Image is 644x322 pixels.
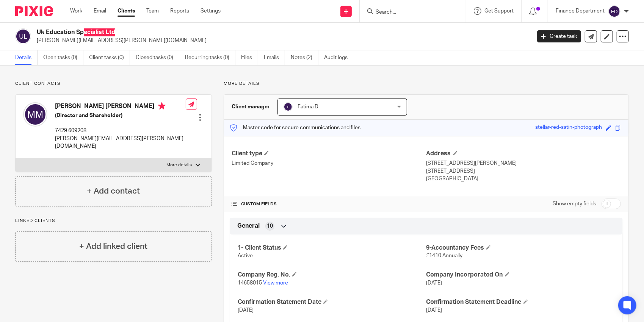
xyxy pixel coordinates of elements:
a: Team [146,7,159,15]
img: svg%3E [23,102,47,127]
span: General [237,222,260,230]
p: [PERSON_NAME][EMAIL_ADDRESS][PERSON_NAME][DOMAIN_NAME] [55,135,186,150]
span: Get Support [484,8,514,14]
h4: + Add linked client [79,241,147,252]
a: Work [70,7,82,15]
span: [DATE] [426,280,442,286]
h5: (Director and Shareholder) [55,112,186,119]
span: Fatima D [298,104,318,109]
h4: 9-Accountancy Fees [426,244,615,252]
a: Settings [201,7,221,15]
span: [DATE] [238,308,254,313]
h4: Confirmation Statement Date [238,298,426,306]
p: More details [166,162,192,168]
span: £1410 Annually [426,253,463,258]
p: [STREET_ADDRESS] [426,167,621,175]
a: Audit logs [324,50,353,65]
h3: Client manager [232,103,270,111]
p: 7429 609208 [55,127,186,134]
a: Files [241,50,258,65]
p: Limited Company [232,159,426,167]
a: Reports [170,7,189,15]
p: Finance Department [556,7,605,15]
a: Emails [264,50,285,65]
p: [PERSON_NAME][EMAIL_ADDRESS][PERSON_NAME][DOMAIN_NAME] [37,37,526,44]
h4: [PERSON_NAME] [PERSON_NAME] [55,102,186,112]
img: svg%3E [608,5,620,17]
p: [STREET_ADDRESS][PERSON_NAME] [426,159,621,167]
a: Create task [537,30,581,42]
h4: Confirmation Statement Deadline [426,298,615,306]
label: Show empty fields [553,200,596,208]
a: Open tasks (0) [43,50,83,65]
p: Linked clients [15,218,212,224]
img: svg%3E [284,102,293,111]
img: Pixie [15,6,53,16]
span: 14658015 [238,280,262,286]
a: View more [263,280,288,286]
span: [DATE] [426,308,442,313]
a: Client tasks (0) [89,50,130,65]
a: Details [15,50,38,65]
h4: Company Reg. No. [238,271,426,279]
h2: Uk Education Specialist Ltd [37,28,428,36]
a: Recurring tasks (0) [185,50,235,65]
a: Closed tasks (0) [136,50,179,65]
input: Search [375,9,443,16]
h4: + Add contact [87,185,140,197]
h4: Client type [232,150,426,158]
h4: 1- Client Status [238,244,426,252]
p: Master code for secure communications and files [230,124,360,131]
i: Primary [158,102,166,110]
p: Client contacts [15,81,212,87]
p: [GEOGRAPHIC_DATA] [426,175,621,183]
a: Email [94,7,106,15]
div: stellar-red-satin-photograph [535,123,602,132]
p: More details [224,81,629,87]
a: Notes (2) [291,50,318,65]
span: 10 [267,222,273,230]
h4: CUSTOM FIELDS [232,201,426,207]
a: Clients [118,7,135,15]
h4: Address [426,150,621,158]
img: svg%3E [15,28,31,44]
h4: Company Incorporated On [426,271,615,279]
span: Active [238,253,253,258]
